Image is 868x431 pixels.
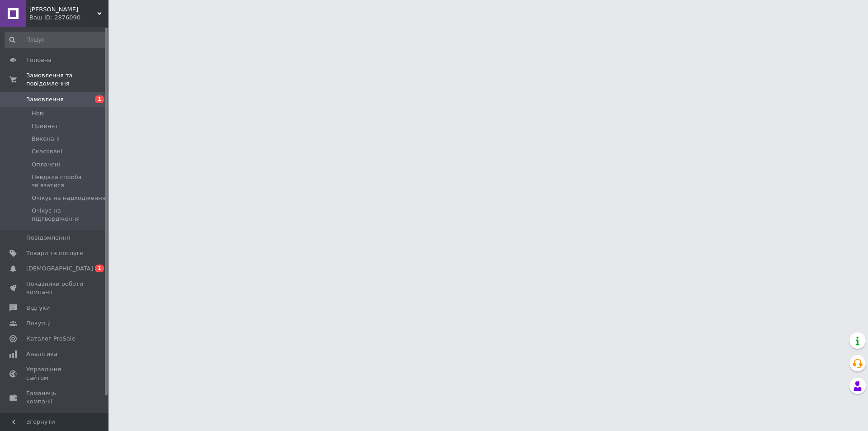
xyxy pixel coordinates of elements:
[32,122,60,130] span: Прийняті
[32,161,60,169] span: Оплачені
[29,5,97,14] span: MiSu
[95,95,104,103] span: 1
[26,234,70,242] span: Повідомлення
[32,173,106,189] span: Невдала спроба зв'язатися
[26,335,75,343] span: Каталог ProSale
[32,147,62,156] span: Скасовані
[26,365,84,382] span: Управління сайтом
[26,280,84,296] span: Показники роботи компанії
[26,249,84,257] span: Товари та послуги
[26,319,51,327] span: Покупці
[32,207,106,223] span: Очікує на підтвердження
[26,389,84,406] span: Гаманець компанії
[26,350,57,358] span: Аналітика
[26,71,108,88] span: Замовлення та повідомлення
[95,265,104,272] span: 1
[26,265,93,273] span: [DEMOGRAPHIC_DATA]
[32,194,106,202] span: Очікує на надходження
[26,95,64,104] span: Замовлення
[29,14,108,22] div: Ваш ID: 2876090
[32,109,45,118] span: Нові
[5,32,107,48] input: Пошук
[26,304,50,312] span: Відгуки
[26,56,52,64] span: Головна
[32,135,60,143] span: Виконані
